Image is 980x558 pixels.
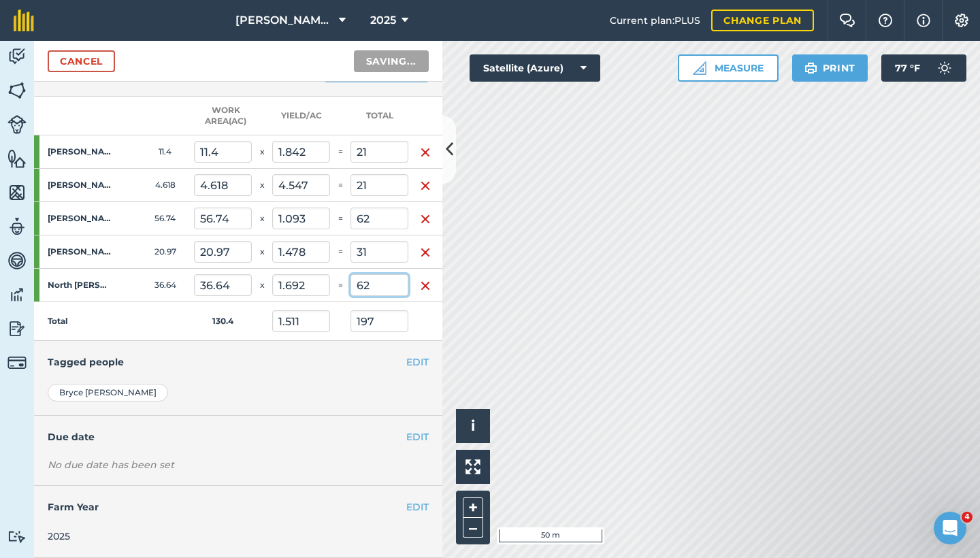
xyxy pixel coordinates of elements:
h4: Farm Year [48,499,429,514]
img: svg+xml;base64,PHN2ZyB4bWxucz0iaHR0cDovL3d3dy53My5vcmcvMjAwMC9zdmciIHdpZHRoPSIxNiIgaGVpZ2h0PSIyNC... [420,211,431,227]
span: 77 ° F [895,54,920,82]
img: svg+xml;base64,PHN2ZyB4bWxucz0iaHR0cDovL3d3dy53My5vcmcvMjAwMC9zdmciIHdpZHRoPSI1NiIgaGVpZ2h0PSI2MC... [7,148,27,169]
img: svg+xml;base64,PD94bWwgdmVyc2lvbj0iMS4wIiBlbmNvZGluZz0idXRmLTgiPz4KPCEtLSBHZW5lcmF0b3I6IEFkb2JlIE... [7,353,27,372]
img: Two speech bubbles overlapping with the left bubble in the forefront [839,14,855,27]
button: 77 °F [881,54,966,82]
td: = [330,202,350,235]
button: EDIT [406,355,429,370]
h4: Due date [48,429,429,444]
img: svg+xml;base64,PD94bWwgdmVyc2lvbj0iMS4wIiBlbmNvZGluZz0idXRmLTgiPz4KPCEtLSBHZW5lcmF0b3I6IEFkb2JlIE... [7,46,27,67]
img: svg+xml;base64,PD94bWwgdmVyc2lvbj0iMS4wIiBlbmNvZGluZz0idXRmLTgiPz4KPCEtLSBHZW5lcmF0b3I6IEFkb2JlIE... [7,216,27,237]
span: i [471,417,475,434]
strong: 130.4 [212,316,233,326]
h4: Tagged people [48,355,429,370]
img: svg+xml;base64,PHN2ZyB4bWxucz0iaHR0cDovL3d3dy53My5vcmcvMjAwMC9zdmciIHdpZHRoPSIxNiIgaGVpZ2h0PSIyNC... [420,178,431,194]
button: i [456,409,490,443]
a: Change plan [711,10,814,31]
td: 11.4 [136,135,194,169]
strong: [PERSON_NAME] Alfalfa [48,246,112,257]
div: No due date has been set [48,458,429,472]
iframe: Intercom live chat [934,512,966,544]
img: svg+xml;base64,PHN2ZyB4bWxucz0iaHR0cDovL3d3dy53My5vcmcvMjAwMC9zdmciIHdpZHRoPSIxNyIgaGVpZ2h0PSIxNy... [917,12,930,29]
img: svg+xml;base64,PHN2ZyB4bWxucz0iaHR0cDovL3d3dy53My5vcmcvMjAwMC9zdmciIHdpZHRoPSIxOSIgaGVpZ2h0PSIyNC... [804,60,817,76]
img: svg+xml;base64,PD94bWwgdmVyc2lvbj0iMS4wIiBlbmNvZGluZz0idXRmLTgiPz4KPCEtLSBHZW5lcmF0b3I6IEFkb2JlIE... [7,250,27,271]
td: 56.74 [136,202,194,235]
img: fieldmargin Logo [14,10,34,31]
th: Total [350,97,408,135]
button: – [463,518,483,538]
td: x [252,169,272,202]
td: = [330,135,350,169]
strong: [PERSON_NAME] south bottom [48,180,112,191]
button: + [463,497,483,518]
td: x [252,202,272,235]
img: Ruler icon [693,61,706,75]
div: Bryce [PERSON_NAME] [48,384,168,401]
td: 20.97 [136,235,194,269]
strong: [PERSON_NAME] [48,213,112,224]
button: EDIT [406,499,429,514]
img: A cog icon [953,14,970,27]
strong: [PERSON_NAME] North bottom [48,146,112,157]
img: svg+xml;base64,PD94bWwgdmVyc2lvbj0iMS4wIiBlbmNvZGluZz0idXRmLTgiPz4KPCEtLSBHZW5lcmF0b3I6IEFkb2JlIE... [7,284,27,305]
td: 4.618 [136,169,194,202]
a: Cancel [48,50,115,72]
strong: Total [48,316,68,326]
img: svg+xml;base64,PHN2ZyB4bWxucz0iaHR0cDovL3d3dy53My5vcmcvMjAwMC9zdmciIHdpZHRoPSIxNiIgaGVpZ2h0PSIyNC... [420,144,431,161]
img: svg+xml;base64,PD94bWwgdmVyc2lvbj0iMS4wIiBlbmNvZGluZz0idXRmLTgiPz4KPCEtLSBHZW5lcmF0b3I6IEFkb2JlIE... [7,318,27,339]
button: Saving... [354,50,429,72]
span: 4 [962,512,973,523]
img: svg+xml;base64,PHN2ZyB4bWxucz0iaHR0cDovL3d3dy53My5vcmcvMjAwMC9zdmciIHdpZHRoPSI1NiIgaGVpZ2h0PSI2MC... [7,182,27,203]
span: [PERSON_NAME] Hay Farm [235,12,333,29]
button: EDIT [406,429,429,444]
img: svg+xml;base64,PHN2ZyB4bWxucz0iaHR0cDovL3d3dy53My5vcmcvMjAwMC9zdmciIHdpZHRoPSIxNiIgaGVpZ2h0PSIyNC... [420,244,431,261]
button: Print [792,54,868,82]
strong: North [PERSON_NAME] [48,280,112,291]
th: Yield / Ac [272,97,330,135]
button: Measure [678,54,779,82]
button: Satellite (Azure) [470,54,600,82]
img: A question mark icon [877,14,894,27]
th: Work area ( Ac ) [194,97,252,135]
td: 36.64 [136,269,194,302]
img: svg+xml;base64,PHN2ZyB4bWxucz0iaHR0cDovL3d3dy53My5vcmcvMjAwMC9zdmciIHdpZHRoPSIxNiIgaGVpZ2h0PSIyNC... [420,278,431,294]
td: = [330,235,350,269]
div: 2025 [48,529,429,544]
td: = [330,169,350,202]
span: 2025 [370,12,396,29]
img: svg+xml;base64,PD94bWwgdmVyc2lvbj0iMS4wIiBlbmNvZGluZz0idXRmLTgiPz4KPCEtLSBHZW5lcmF0b3I6IEFkb2JlIE... [7,530,27,543]
td: x [252,269,272,302]
td: x [252,135,272,169]
td: x [252,235,272,269]
span: Current plan : PLUS [610,13,700,28]
td: = [330,269,350,302]
img: svg+xml;base64,PD94bWwgdmVyc2lvbj0iMS4wIiBlbmNvZGluZz0idXRmLTgiPz4KPCEtLSBHZW5lcmF0b3I6IEFkb2JlIE... [931,54,958,82]
img: Four arrows, one pointing top left, one top right, one bottom right and the last bottom left [465,459,480,474]
img: svg+xml;base64,PD94bWwgdmVyc2lvbj0iMS4wIiBlbmNvZGluZz0idXRmLTgiPz4KPCEtLSBHZW5lcmF0b3I6IEFkb2JlIE... [7,115,27,134]
img: svg+xml;base64,PHN2ZyB4bWxucz0iaHR0cDovL3d3dy53My5vcmcvMjAwMC9zdmciIHdpZHRoPSI1NiIgaGVpZ2h0PSI2MC... [7,80,27,101]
